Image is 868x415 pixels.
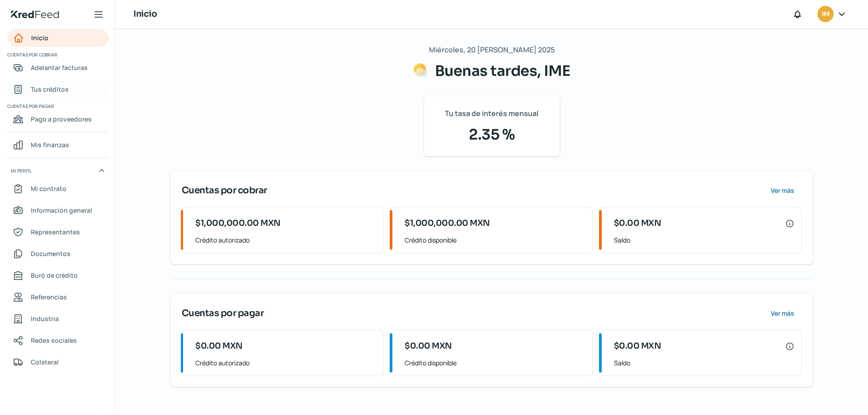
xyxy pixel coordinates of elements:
span: IM [822,9,829,20]
a: Adelantar facturas [7,59,109,77]
span: Adelantar facturas [31,62,88,73]
span: Saldo [614,357,794,368]
a: Representantes [7,223,109,241]
span: Documentos [31,248,71,259]
span: Cuentas por pagar [182,307,264,320]
span: Mi contrato [31,183,66,194]
button: Ver más [764,182,802,200]
a: Tus créditos [7,80,109,98]
span: $0.00 MXN [614,340,661,352]
span: Mi perfil [11,167,32,175]
span: Colateral [31,356,59,368]
span: Crédito autorizado [195,234,376,246]
span: Redes sociales [31,335,77,346]
span: 2.35 % [435,124,549,145]
span: Cuentas por pagar [7,102,108,110]
a: Mis finanzas [7,136,109,154]
span: Referencias [31,291,67,303]
span: Buró de crédito [31,270,78,281]
span: Cuentas por cobrar [7,51,108,59]
a: Inicio [7,29,109,47]
span: Crédito disponible [405,234,585,246]
h1: Inicio [133,8,157,21]
a: Información general [7,201,109,219]
span: Pago a proveedores [31,113,92,125]
span: $0.00 MXN [405,340,452,352]
span: Representantes [31,226,80,238]
span: Información general [31,205,92,216]
span: $0.00 MXN [195,340,243,352]
button: Ver más [764,304,802,322]
span: Miércoles, 20 [PERSON_NAME] 2025 [429,43,555,56]
span: Buenas tardes, IME [435,62,571,80]
a: Mi contrato [7,180,109,198]
span: Inicio [31,32,48,43]
a: Documentos [7,245,109,263]
a: Colateral [7,353,109,371]
img: Saludos [413,63,428,77]
span: Tus créditos [31,84,69,95]
span: Crédito autorizado [195,357,376,368]
a: Redes sociales [7,331,109,350]
a: Pago a proveedores [7,110,109,128]
span: Mis finanzas [31,139,69,150]
a: Referencias [7,288,109,306]
span: $1,000,000.00 MXN [405,217,490,229]
span: Cuentas por cobrar [182,184,267,197]
span: Saldo [614,234,794,246]
span: Tu tasa de interés mensual [445,107,538,120]
span: Ver más [771,187,794,194]
span: $0.00 MXN [614,217,661,229]
a: Industria [7,310,109,328]
a: Buró de crédito [7,266,109,284]
span: Industria [31,313,59,324]
span: Crédito disponible [405,357,585,368]
span: Ver más [771,310,794,317]
span: $1,000,000.00 MXN [195,217,281,229]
